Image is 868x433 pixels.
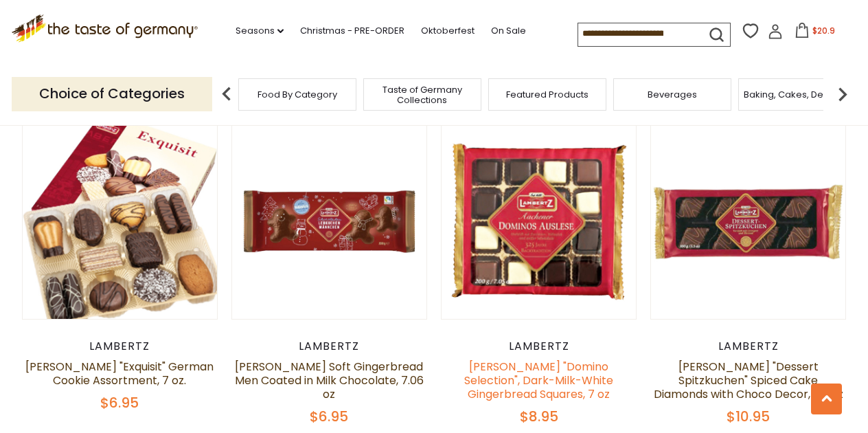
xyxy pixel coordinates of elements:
button: $20.9 [786,23,844,43]
span: $8.95 [520,407,558,426]
img: Lambertz "Domino Selection", Dark-Milk-White Gingerbread Squares, 7 oz [442,124,636,319]
a: Beverages [648,89,697,100]
img: Lambertz "Dessert Spitzkuchen" Spiced Cake Diamonds with Choco Decor, 3.5 oz [651,124,845,319]
a: Food By Category [258,89,337,100]
span: $6.95 [100,393,139,412]
a: On Sale [491,23,526,38]
div: Lambertz [650,340,846,353]
a: [PERSON_NAME] "Exquisit" German Cookie Assortment, 7 oz. [25,359,214,388]
a: Seasons [236,23,284,38]
img: next arrow [829,80,856,108]
a: [PERSON_NAME] "Domino Selection", Dark-Milk-White Gingerbread Squares, 7 oz [464,359,613,402]
a: [PERSON_NAME] Soft Gingerbread Men Coated in Milk Chocolate, 7.06 oz [235,359,424,402]
img: previous arrow [213,80,240,108]
a: Oktoberfest [421,23,475,38]
div: Lambertz [22,340,218,353]
p: Choice of Categories [12,77,212,111]
img: Lambertz Soft Gingerbread Men Coated in Milk Chocolate, 7.06 oz [232,124,426,319]
span: $20.9 [812,25,835,36]
img: Lambertz "Exquisit" German Cookie Assortment, 7 oz. [23,124,217,319]
div: Lambertz [231,340,427,353]
a: Featured Products [506,89,589,100]
a: Christmas - PRE-ORDER [300,23,404,38]
span: $10.95 [727,407,770,426]
div: Lambertz [441,340,637,353]
a: Baking, Cakes, Desserts [744,89,850,100]
a: Taste of Germany Collections [367,85,477,105]
span: $6.95 [310,407,348,426]
a: [PERSON_NAME] "Dessert Spitzkuchen" Spiced Cake Diamonds with Choco Decor, 3.5 oz [654,359,843,402]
